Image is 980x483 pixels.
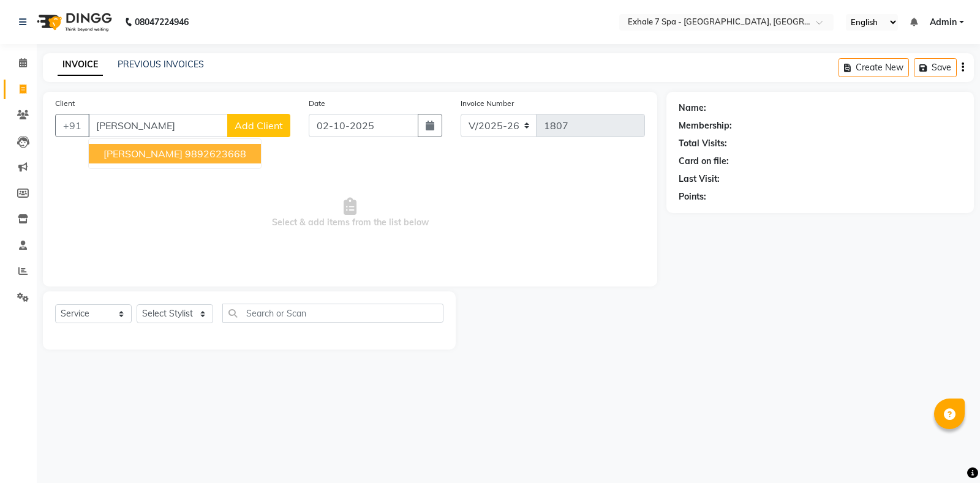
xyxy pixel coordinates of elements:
img: logo [31,5,115,39]
button: +91 [55,114,89,137]
label: Date [309,98,325,109]
b: 08047224946 [135,5,189,39]
label: Invoice Number [461,98,514,109]
input: Search or Scan [222,304,443,323]
input: Search by Name/Mobile/Email/Code [88,114,228,137]
a: INVOICE [58,54,103,76]
label: Client [55,98,75,109]
span: Select & add items from the list below [55,152,645,274]
div: Name: [679,102,706,114]
button: Add Client [227,114,290,137]
button: Create New [839,58,909,77]
div: Points: [679,190,706,203]
div: Card on file: [679,155,729,168]
div: Last Visit: [679,173,720,185]
div: Membership: [679,119,732,132]
span: Admin [930,16,957,29]
a: PREVIOUS INVOICES [118,59,204,70]
span: Add Client [235,119,283,132]
button: Save [914,58,957,77]
div: Total Visits: [679,137,727,150]
ngb-highlight: 9892623668 [185,148,246,160]
iframe: chat widget [929,434,968,471]
span: [PERSON_NAME] [104,148,183,160]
